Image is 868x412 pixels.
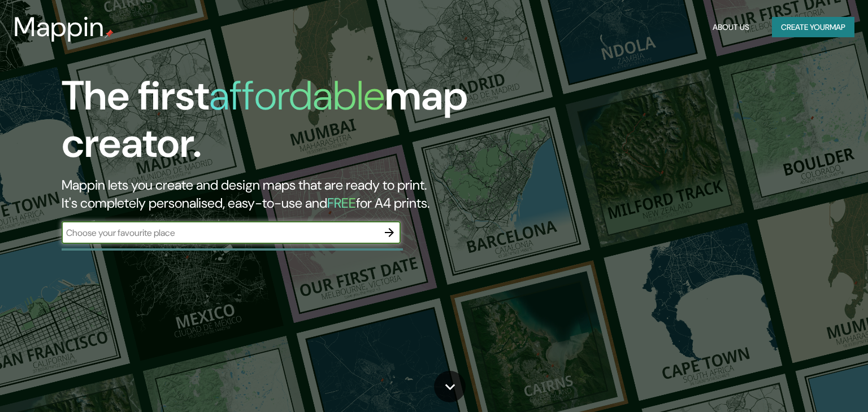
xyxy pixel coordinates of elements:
[62,72,496,176] h1: The first map creator.
[708,17,754,38] button: About Us
[105,29,114,38] img: mappin-pin
[209,69,385,122] h1: affordable
[14,11,105,43] h3: Mappin
[772,17,854,38] button: Create yourmap
[327,194,356,212] h5: FREE
[62,176,496,212] h2: Mappin lets you create and design maps that are ready to print. It's completely personalised, eas...
[62,226,378,239] input: Choose your favourite place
